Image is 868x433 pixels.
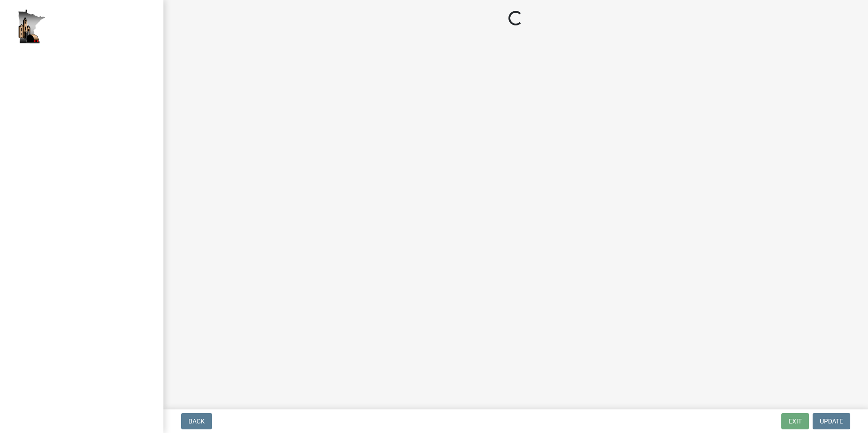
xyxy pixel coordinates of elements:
[820,418,843,425] span: Update
[813,413,850,429] button: Update
[18,10,45,44] img: Houston County, Minnesota
[781,413,809,429] button: Exit
[181,413,212,429] button: Back
[188,418,205,425] span: Back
